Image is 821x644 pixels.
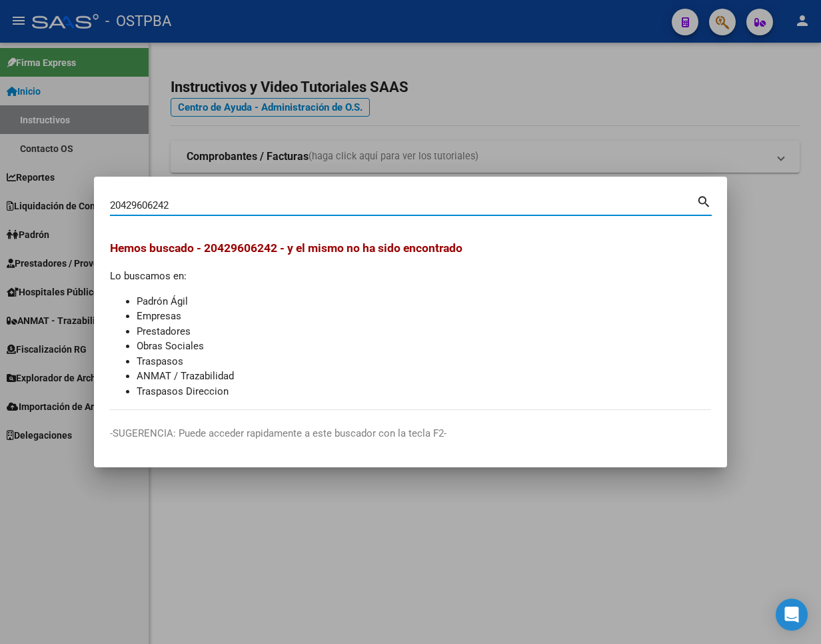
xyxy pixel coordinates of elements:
li: Obras Sociales [137,339,711,354]
mat-icon: search [696,193,712,209]
li: ANMAT / Trazabilidad [137,369,711,384]
li: Prestadores [137,324,711,339]
li: Padrón Ágil [137,294,711,309]
div: Open Intercom Messenger [776,599,808,631]
p: -SUGERENCIA: Puede acceder rapidamente a este buscador con la tecla F2- [110,426,711,441]
li: Traspasos Direccion [137,384,711,399]
span: Hemos buscado - 20429606242 - y el mismo no ha sido encontrado [110,241,462,255]
div: Lo buscamos en: [110,239,711,399]
li: Traspasos [137,354,711,369]
li: Empresas [137,309,711,324]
